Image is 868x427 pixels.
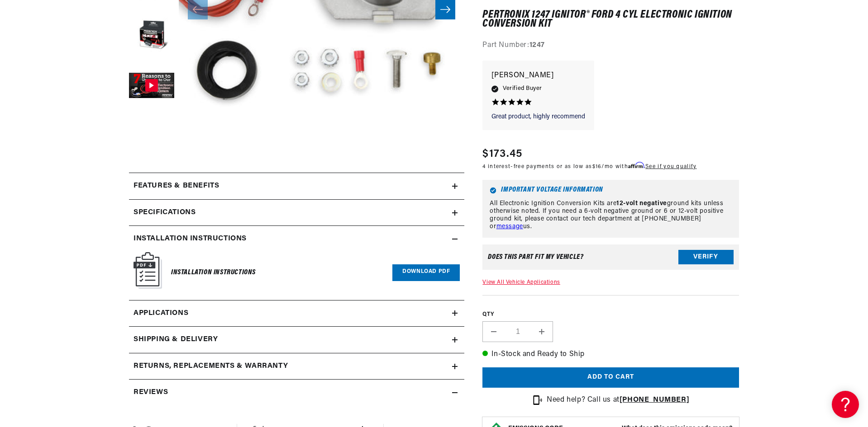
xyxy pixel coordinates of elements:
[503,84,542,94] span: Verified Buyer
[547,394,689,406] p: Need help? Call us at
[616,200,667,207] strong: 12-volt negative
[392,264,460,281] a: Download PDF
[129,300,464,327] a: Applications
[645,164,696,170] a: See if you qualify - Learn more about Affirm Financing (opens in modal)
[482,40,739,52] div: Part Number:
[620,396,689,404] a: [PHONE_NUMBER]
[482,280,560,286] a: View All Vehicle Applications
[491,70,585,82] p: [PERSON_NAME]
[488,254,583,261] div: Does This part fit My vehicle?
[482,10,739,29] h1: PerTronix 1247 Ignitor® Ford 4 cyl Electronic Ignition Conversion Kit
[529,42,545,49] strong: 1247
[129,226,464,252] summary: Installation instructions
[129,380,464,406] summary: Reviews
[134,334,218,346] h2: Shipping & Delivery
[482,146,522,163] span: $173.45
[171,267,256,279] h6: Installation Instructions
[592,164,602,170] span: $16
[134,387,168,399] h2: Reviews
[129,200,464,226] summary: Specifications
[134,252,162,289] img: Instruction Manual
[129,14,174,59] button: Load image 4 in gallery view
[491,113,585,122] p: Great product, highly recommend
[134,207,196,219] h2: Specifications
[129,327,464,353] summary: Shipping & Delivery
[628,162,644,169] span: Affirm
[129,353,464,380] summary: Returns, Replacements & Warranty
[482,349,739,361] p: In-Stock and Ready to Ship
[496,223,523,230] a: message
[490,187,732,194] h6: Important Voltage Information
[134,233,247,245] h2: Installation instructions
[482,311,739,319] label: QTY
[482,368,739,388] button: Add to cart
[134,180,219,192] h2: Features & Benefits
[678,250,734,265] button: Verify
[129,173,464,199] summary: Features & Benefits
[134,308,188,319] span: Applications
[490,200,732,230] p: All Electronic Ignition Conversion Kits are ground kits unless otherwise noted. If you need a 6-v...
[134,361,288,372] h2: Returns, Replacements & Warranty
[482,163,696,171] p: 4 interest-free payments or as low as /mo with .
